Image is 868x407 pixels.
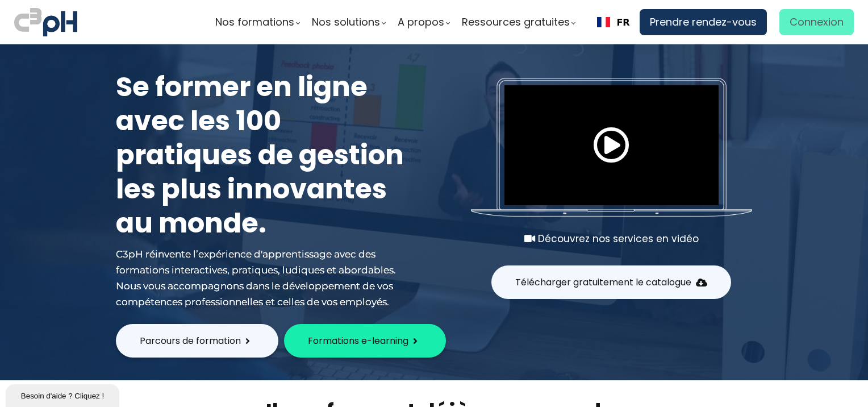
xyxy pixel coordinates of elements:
button: Formations e-learning [284,324,446,358]
span: Ressources gratuites [462,14,570,31]
a: Connexion [779,9,854,35]
button: Parcours de formation [116,324,278,358]
img: Français flag [597,17,610,27]
div: Découvrez nos services en vidéo [471,231,752,247]
a: Prendre rendez-vous [640,9,767,35]
span: A propos [398,14,444,31]
div: C3pH réinvente l’expérience d'apprentissage avec des formations interactives, pratiques, ludiques... [116,246,411,310]
span: Parcours de formation [140,334,241,348]
span: Nos formations [215,14,294,31]
span: Prendre rendez-vous [650,14,757,31]
span: Télécharger gratuitement le catalogue [515,275,691,289]
div: Language Switcher [587,9,640,35]
iframe: chat widget [6,382,122,407]
a: FR [597,17,630,28]
div: Language selected: Français [587,9,640,35]
h1: Se former en ligne avec les 100 pratiques de gestion les plus innovantes au monde. [116,70,411,240]
button: Télécharger gratuitement le catalogue [491,265,731,299]
span: Formations e-learning [308,334,408,348]
img: logo C3PH [14,6,77,39]
span: Connexion [790,14,844,31]
span: Nos solutions [312,14,380,31]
